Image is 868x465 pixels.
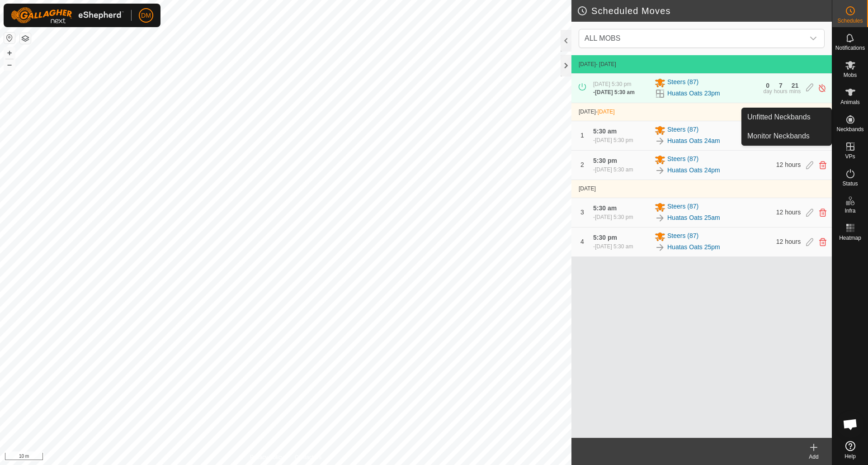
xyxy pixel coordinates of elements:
[4,33,15,43] button: Reset Map
[839,235,861,241] span: Heatmap
[667,77,698,88] span: Steers (87)
[579,185,596,192] span: [DATE]
[655,213,665,223] img: To
[141,11,151,20] span: DM
[667,213,720,223] a: Huatas Oats 25am
[580,209,584,216] span: 3
[667,154,698,165] span: Steers (87)
[4,47,15,58] button: +
[4,59,15,70] button: –
[835,45,865,51] span: Notifications
[667,231,698,242] span: Steers (87)
[779,82,783,89] div: 7
[844,454,856,459] span: Help
[747,112,811,123] span: Unfitted Neckbands
[804,29,822,47] div: dropdown trigger
[581,29,804,47] span: ALL MOBS
[596,61,616,67] span: - [DATE]
[580,161,584,168] span: 2
[818,83,826,93] img: Turn off schedule move
[774,89,788,94] div: hours
[667,136,720,146] a: Huatas Oats 24am
[595,166,633,173] span: [DATE] 5:30 am
[776,161,801,168] span: 12 hours
[747,131,810,142] span: Monitor Neckbands
[595,137,633,143] span: [DATE] 5:30 pm
[742,127,831,145] a: Monitor Neckbands
[776,209,801,216] span: 12 hours
[837,18,863,24] span: Schedules
[792,82,799,89] div: 21
[11,7,124,24] img: Gallagher Logo
[667,202,698,213] span: Steers (87)
[250,453,284,461] a: Privacy Policy
[766,82,769,89] div: 0
[595,89,635,95] span: [DATE] 5:30 am
[655,242,665,253] img: To
[789,89,801,94] div: mins
[585,34,620,42] span: ALL MOBS
[593,204,617,212] span: 5:30 am
[580,132,584,139] span: 1
[796,453,832,461] div: Add
[776,238,801,245] span: 12 hours
[593,136,633,144] div: -
[295,453,321,461] a: Contact Us
[667,125,698,136] span: Steers (87)
[655,136,665,147] img: To
[655,165,665,176] img: To
[667,166,720,175] a: Huatas Oats 24pm
[593,242,633,251] div: -
[742,108,831,126] a: Unfitted Neckbands
[595,243,633,250] span: [DATE] 5:30 am
[763,89,772,94] div: day
[593,234,617,241] span: 5:30 pm
[836,127,863,132] span: Neckbands
[579,109,596,115] span: [DATE]
[844,208,855,214] span: Infra
[832,437,868,463] a: Help
[598,109,615,115] span: [DATE]
[837,411,864,438] div: Open chat
[580,238,584,245] span: 4
[595,214,633,220] span: [DATE] 5:30 pm
[844,72,857,78] span: Mobs
[593,128,617,135] span: 5:30 am
[840,100,860,105] span: Animals
[593,213,633,221] div: -
[579,61,596,67] span: [DATE]
[667,242,720,252] a: Huatas Oats 25pm
[667,89,720,98] a: Huatas Oats 23pm
[842,181,858,186] span: Status
[593,88,635,96] div: -
[845,154,855,159] span: VPs
[596,109,615,115] span: -
[593,81,631,87] span: [DATE] 5:30 pm
[593,166,633,174] div: -
[20,33,31,44] button: Map Layers
[577,5,832,16] h2: Scheduled Moves
[593,157,617,164] span: 5:30 pm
